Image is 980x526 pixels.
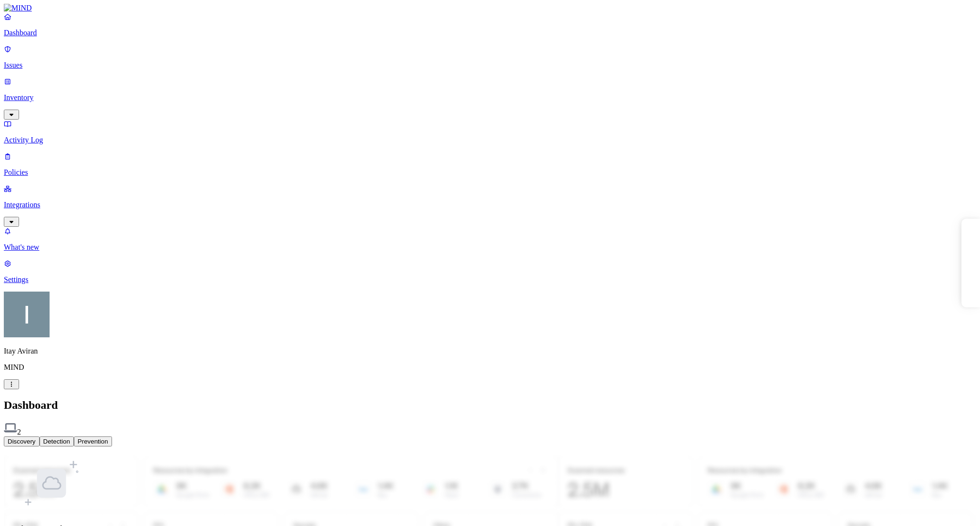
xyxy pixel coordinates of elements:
[4,243,976,252] p: What's new
[4,421,17,435] img: svg%3e
[4,4,32,12] img: MIND
[17,428,21,436] span: 2
[4,77,976,118] a: Inventory
[74,436,112,446] button: Prevention
[4,227,976,252] a: What's new
[4,168,976,177] p: Policies
[23,454,81,512] img: integrations-empty-state
[4,347,976,355] p: Itay Aviran
[4,120,976,144] a: Activity Log
[40,436,74,446] button: Detection
[4,136,976,144] p: Activity Log
[4,4,976,12] a: MIND
[4,436,40,446] button: Discovery
[4,184,976,225] a: Integrations
[4,45,976,70] a: Issues
[4,152,976,177] a: Policies
[4,93,976,102] p: Inventory
[4,29,976,37] p: Dashboard
[4,259,976,284] a: Settings
[4,275,976,284] p: Settings
[4,399,976,412] h2: Dashboard
[4,363,976,372] p: MIND
[4,12,976,37] a: Dashboard
[4,292,50,337] img: Itay Aviran
[4,61,976,70] p: Issues
[4,201,976,209] p: Integrations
